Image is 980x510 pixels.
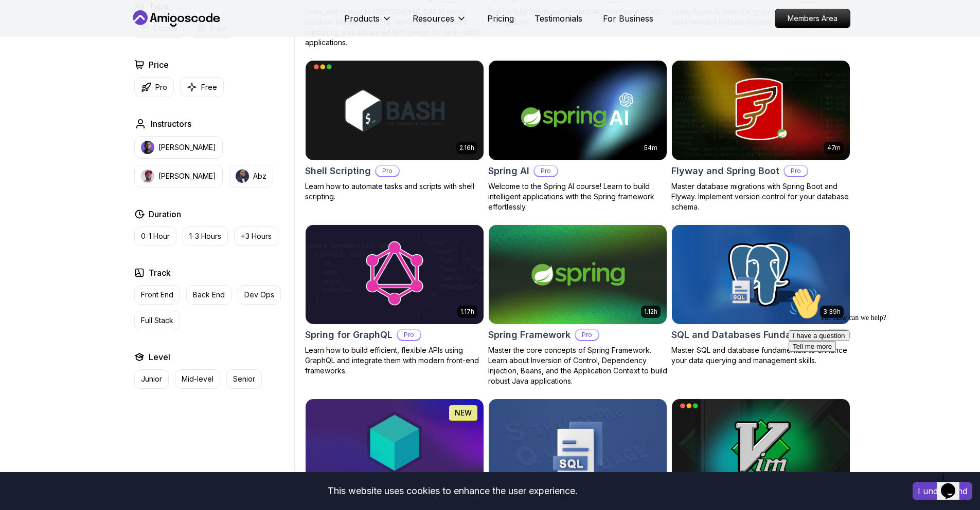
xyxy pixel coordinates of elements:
[134,165,223,187] button: instructor img[PERSON_NAME]
[305,60,484,202] a: Shell Scripting card2.16hShell ScriptingProLearn how to automate tasks and scripts with shell scr...
[672,399,850,499] img: VIM Essentials card
[229,165,273,187] button: instructor imgAbz
[189,231,221,241] p: 1-3 Hours
[149,59,169,71] h2: Price
[158,171,216,181] p: [PERSON_NAME]
[134,226,176,246] button: 0-1 Hour
[151,118,191,130] h2: Instructors
[489,225,667,325] img: Spring Framework card
[141,374,162,384] p: Junior
[306,61,484,160] img: Shell Scripting card
[8,480,897,502] div: This website uses cookies to enhance the user experience.
[305,345,484,376] p: Learn how to build efficient, flexible APIs using GraphQL and integrate them with modern front-en...
[4,31,102,39] span: Hi! How can we help?
[141,315,173,326] p: Full Stack
[149,208,181,220] h2: Duration
[305,164,371,178] h2: Shell Scripting
[398,330,420,340] p: Pro
[238,285,281,305] button: Dev Ops
[134,77,174,97] button: Pro
[193,290,225,300] p: Back End
[913,482,972,500] button: Accept cookies
[141,231,170,241] p: 0-1 Hour
[4,4,37,37] img: :wave:
[671,345,850,366] p: Master SQL and database fundamentals to enhance your data querying and management skills.
[937,469,970,500] iframe: chat widget
[134,285,180,305] button: Front End
[534,12,582,25] a: Testimonials
[186,285,231,305] button: Back End
[241,231,272,241] p: +3 Hours
[534,166,557,176] p: Pro
[306,399,484,499] img: Testcontainers with Java card
[671,224,850,366] a: SQL and Databases Fundamentals card3.39hSQL and Databases FundamentalsProMaster SQL and database ...
[785,283,970,464] iframe: chat widget
[644,144,657,152] p: 54m
[671,164,779,178] h2: Flyway and Spring Boot
[244,290,274,300] p: Dev Ops
[4,47,65,58] button: I have a question
[489,399,667,499] img: Up and Running with SQL and Databases card
[672,225,850,325] img: SQL and Databases Fundamentals card
[305,224,484,376] a: Spring for GraphQL card1.17hSpring for GraphQLProLearn how to build efficient, flexible APIs usin...
[149,351,170,363] h2: Level
[175,369,220,389] button: Mid-level
[671,181,850,212] p: Master database migrations with Spring Boot and Flyway. Implement version control for your databa...
[488,181,667,212] p: Welcome to the Spring AI course! Learn to build intelligent applications with the Spring framewor...
[134,311,180,330] button: Full Stack
[488,224,667,387] a: Spring Framework card1.12hSpring FrameworkProMaster the core concepts of Spring Framework. Learn ...
[305,328,393,342] h2: Spring for GraphQL
[775,9,850,28] a: Members Area
[134,369,169,389] button: Junior
[201,82,217,92] p: Free
[785,166,807,176] p: Pro
[603,12,653,25] a: For Business
[671,60,850,212] a: Flyway and Spring Boot card47mFlyway and Spring BootProMaster database migrations with Spring Boo...
[488,164,529,178] h2: Spring AI
[182,374,213,384] p: Mid-level
[775,9,850,28] p: Members Area
[183,226,228,246] button: 1-3 Hours
[4,58,51,69] button: Tell me more
[226,369,262,389] button: Senior
[413,12,454,25] p: Resources
[488,345,667,386] p: Master the core concepts of Spring Framework. Learn about Inversion of Control, Dependency Inject...
[455,408,472,418] p: NEW
[4,4,189,69] div: 👋Hi! How can we help?I have a questionTell me more
[827,144,841,152] p: 47m
[487,12,514,25] a: Pricing
[236,169,249,183] img: instructor img
[155,82,167,92] p: Pro
[488,60,667,212] a: Spring AI card54mSpring AIProWelcome to the Spring AI course! Learn to build intelligent applicat...
[306,225,484,325] img: Spring for GraphQL card
[376,166,399,176] p: Pro
[134,136,223,159] button: instructor img[PERSON_NAME]
[671,328,822,342] h2: SQL and Databases Fundamentals
[344,12,380,25] p: Products
[459,144,474,152] p: 2.16h
[253,171,266,181] p: Abz
[141,141,154,154] img: instructor img
[344,12,392,33] button: Products
[149,267,171,279] h2: Track
[413,12,467,33] button: Resources
[305,181,484,202] p: Learn how to automate tasks and scripts with shell scripting.
[644,308,657,316] p: 1.12h
[489,61,667,160] img: Spring AI card
[233,374,255,384] p: Senior
[576,330,598,340] p: Pro
[672,61,850,160] img: Flyway and Spring Boot card
[141,290,173,300] p: Front End
[158,142,216,153] p: [PERSON_NAME]
[488,328,571,342] h2: Spring Framework
[460,308,474,316] p: 1.17h
[141,169,154,183] img: instructor img
[234,226,278,246] button: +3 Hours
[180,77,224,97] button: Free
